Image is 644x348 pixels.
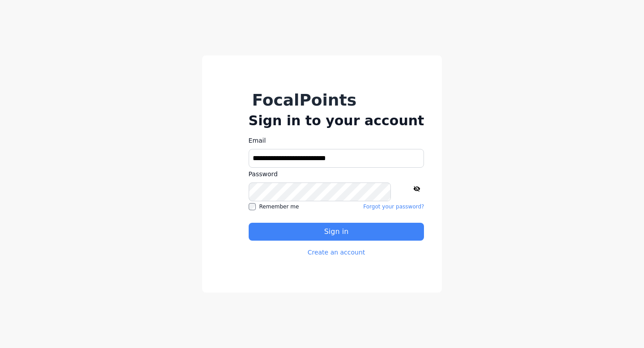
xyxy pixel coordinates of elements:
[249,136,424,145] label: Email
[363,203,424,210] a: Forgot your password?
[249,223,424,241] button: Sign in
[308,248,365,257] a: Create an account
[249,113,424,129] h2: Sign in to your account
[249,203,299,210] label: Remember me
[249,170,424,179] label: Password
[249,203,256,210] input: Remember me
[252,91,357,109] h1: FocalPoints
